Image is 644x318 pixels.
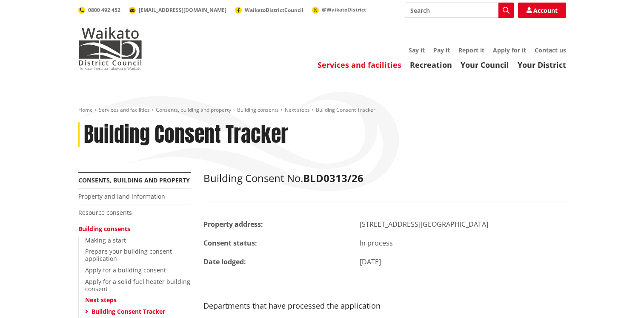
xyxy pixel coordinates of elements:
nav: breadcrumb [78,107,566,114]
div: [STREET_ADDRESS][GEOGRAPHIC_DATA] [353,219,572,229]
a: Contact us [535,46,566,54]
a: Account [518,3,566,18]
a: Services and facilities [99,106,150,113]
h2: Building Consent No. [203,172,566,185]
a: Consents, building and property [78,176,190,184]
a: Property and land information [78,192,165,200]
strong: Consent status: [203,238,257,248]
div: In process [353,238,572,248]
a: Building consents [78,225,130,233]
div: [DATE] [353,257,572,267]
a: Building consents [237,106,279,113]
a: Apply for a building consent [85,266,166,274]
a: Apply for it [493,46,526,54]
h3: Departments that have processed the application [203,301,566,311]
span: Building Consent Tracker [316,106,375,113]
a: Building Consent Tracker [92,307,165,315]
strong: Date lodged: [203,257,246,266]
a: Next steps [285,106,310,113]
a: Making a start [85,236,126,244]
a: Services and facilities [318,60,401,70]
strong: BLD0313/26 [303,171,364,185]
a: Your Council [461,60,509,70]
a: Apply for a solid fuel heater building consent​ [85,278,190,293]
input: Search input [405,3,514,18]
strong: Property address: [203,220,263,229]
a: Home [78,106,93,113]
a: Prepare your building consent application [85,247,172,263]
span: @WaikatoDistrict [322,6,366,13]
a: Pay it [433,46,450,54]
a: Recreation [410,60,452,70]
a: Next steps [85,296,117,304]
a: 0800 492 452 [78,6,120,14]
a: WaikatoDistrictCouncil [235,6,303,14]
a: @WaikatoDistrict [312,6,366,13]
a: Consents, building and property [156,106,231,113]
img: Waikato District Council - Te Kaunihera aa Takiwaa o Waikato [78,27,142,70]
h1: Building Consent Tracker [84,122,288,147]
a: [EMAIL_ADDRESS][DOMAIN_NAME] [129,6,226,14]
span: 0800 492 452 [88,6,120,14]
a: Say it [409,46,425,54]
a: Your District [518,60,566,70]
a: Resource consents [78,208,132,217]
a: Report it [458,46,484,54]
span: WaikatoDistrictCouncil [245,6,303,14]
span: [EMAIL_ADDRESS][DOMAIN_NAME] [139,6,226,14]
